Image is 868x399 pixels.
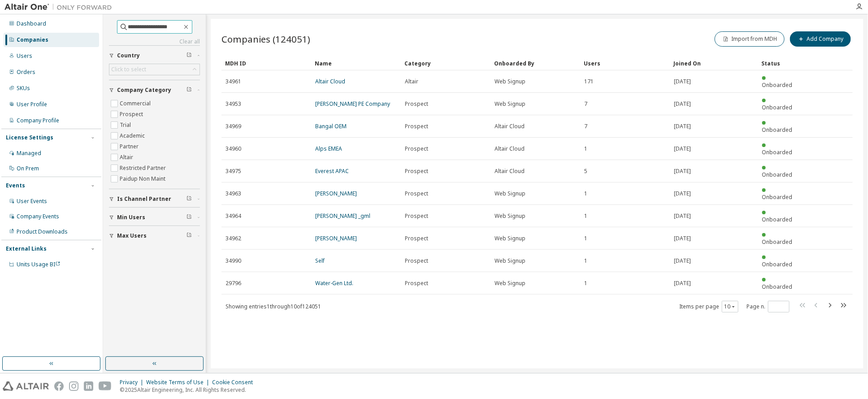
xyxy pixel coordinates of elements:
span: Clear filter [187,87,192,94]
span: Prospect [405,145,428,152]
span: Min Users [117,214,145,221]
a: [PERSON_NAME] [315,190,357,197]
label: Trial [120,120,133,130]
span: Web Signup [495,257,525,265]
a: Clear all [109,38,200,45]
span: 29796 [226,280,241,287]
span: [DATE] [674,257,691,265]
span: Onboarded [762,283,793,291]
span: 171 [584,78,594,85]
button: Import from MDH [715,31,785,47]
div: License Settings [6,134,53,141]
span: 1 [584,145,587,152]
div: Company Profile [17,117,59,124]
span: Web Signup [495,235,525,242]
span: 1 [584,213,587,220]
button: Company Category [109,80,200,100]
span: Web Signup [495,280,525,287]
span: Altair Cloud [495,123,525,130]
span: Altair Cloud [495,145,525,152]
span: 1 [584,235,587,242]
span: Prospect [405,280,428,287]
div: Website Terms of Use [146,379,212,386]
span: Web Signup [495,213,525,220]
div: MDH ID [225,56,308,70]
div: External Links [6,245,47,252]
a: Everest APAC [315,167,349,175]
div: Dashboard [17,20,46,27]
div: Managed [17,150,41,157]
div: Name [315,56,397,70]
span: 7 [584,123,587,130]
span: Prospect [405,168,428,175]
span: Onboarded [762,238,793,246]
button: Is Channel Partner [109,189,200,209]
span: Clear filter [187,52,192,59]
a: Bangal OEM [315,122,347,130]
span: Onboarded [762,104,793,111]
div: On Prem [17,165,39,172]
span: Max Users [117,232,147,239]
div: Product Downloads [17,228,68,235]
span: Prospect [405,213,428,220]
button: 10 [724,303,736,310]
span: [DATE] [674,190,691,197]
label: Restricted Partner [120,163,168,173]
div: Company Events [17,213,59,220]
div: Privacy [120,379,146,386]
p: © 2025 Altair Engineering, Inc. All Rights Reserved. [120,386,258,394]
span: 34963 [226,190,241,197]
span: [DATE] [674,100,691,108]
span: 34964 [226,213,241,220]
span: Altair [405,78,418,85]
span: 1 [584,257,587,265]
span: [DATE] [674,78,691,85]
span: 34953 [226,100,241,108]
img: Altair One [4,3,117,12]
button: Min Users [109,208,200,227]
span: Clear filter [187,195,192,203]
a: [PERSON_NAME] PE Company [315,100,390,108]
div: Cookie Consent [212,379,258,386]
div: Companies [17,36,48,43]
div: User Events [17,198,47,205]
div: Status [762,56,799,70]
div: Click to select [111,66,146,73]
span: 34975 [226,168,241,175]
div: Category [404,56,487,70]
span: 34961 [226,78,241,85]
label: Paidup Non Maint [120,173,167,184]
div: Click to select [109,64,200,75]
a: [PERSON_NAME] [315,234,357,242]
span: 34969 [226,123,241,130]
span: Clear filter [187,214,192,221]
span: Web Signup [495,78,525,85]
span: Web Signup [495,100,525,108]
button: Add Company [790,31,851,47]
label: Commercial [120,98,152,109]
span: Web Signup [495,190,525,197]
span: [DATE] [674,235,691,242]
div: User Profile [17,101,47,108]
div: Orders [17,69,35,76]
span: [DATE] [674,123,691,130]
div: Events [6,182,25,189]
span: Items per page [679,301,738,312]
span: Onboarded [762,171,793,178]
span: Companies (124051) [221,33,310,45]
span: Country [117,52,140,59]
span: 7 [584,100,587,108]
span: Units Usage BI [17,260,61,268]
span: Prospect [405,235,428,242]
span: 34960 [226,145,241,152]
span: Clear filter [187,232,192,239]
span: Onboarded [762,216,793,223]
span: Prospect [405,100,428,108]
span: Onboarded [762,260,793,268]
span: Onboarded [762,193,793,201]
span: 1 [584,280,587,287]
div: Onboarded By [494,56,577,70]
label: Prospect [120,109,145,120]
span: Altair Cloud [495,168,525,175]
div: Joined On [673,56,755,70]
